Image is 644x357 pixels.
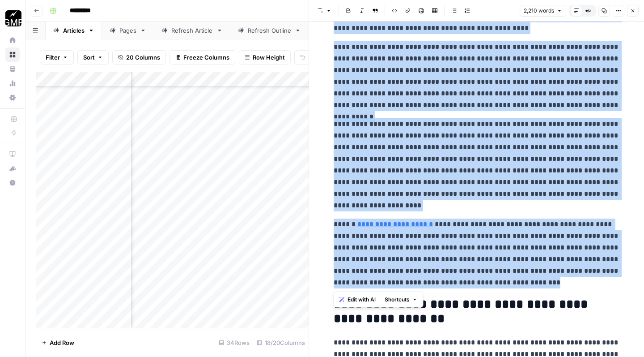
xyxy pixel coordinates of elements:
[381,294,421,305] button: Shortcuts
[119,26,136,35] div: Pages
[102,22,154,39] a: Pages
[253,335,309,350] div: 18/20 Columns
[5,76,20,90] a: Usage
[83,53,95,62] span: Sort
[294,50,329,65] button: Undo
[5,147,20,161] a: AirOps Academy
[230,22,309,39] a: Refresh Outline
[183,53,229,62] span: Freeze Columns
[520,5,566,17] button: 2,210 words
[50,338,74,347] span: Add Row
[6,162,19,175] div: What's new?
[40,50,74,65] button: Filter
[336,294,379,305] button: Edit with AI
[5,161,20,176] button: What's new?
[169,50,235,65] button: Freeze Columns
[63,26,85,35] div: Articles
[239,50,291,65] button: Row Height
[5,176,20,190] button: Help + Support
[248,26,291,35] div: Refresh Outline
[5,62,20,76] a: Your Data
[5,47,20,62] a: Browse
[36,335,80,350] button: Add Row
[5,33,20,47] a: Home
[126,53,160,62] span: 20 Columns
[253,53,285,62] span: Row Height
[385,296,410,304] span: Shortcuts
[46,22,102,39] a: Articles
[524,7,554,15] span: 2,210 words
[154,22,230,39] a: Refresh Article
[347,296,376,304] span: Edit with AI
[5,7,20,30] button: Workspace: Growth Marketing Pro
[112,50,166,65] button: 20 Columns
[171,26,213,35] div: Refresh Article
[215,335,253,350] div: 34 Rows
[77,50,109,65] button: Sort
[46,53,60,62] span: Filter
[5,90,20,105] a: Settings
[5,10,21,26] img: Growth Marketing Pro Logo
